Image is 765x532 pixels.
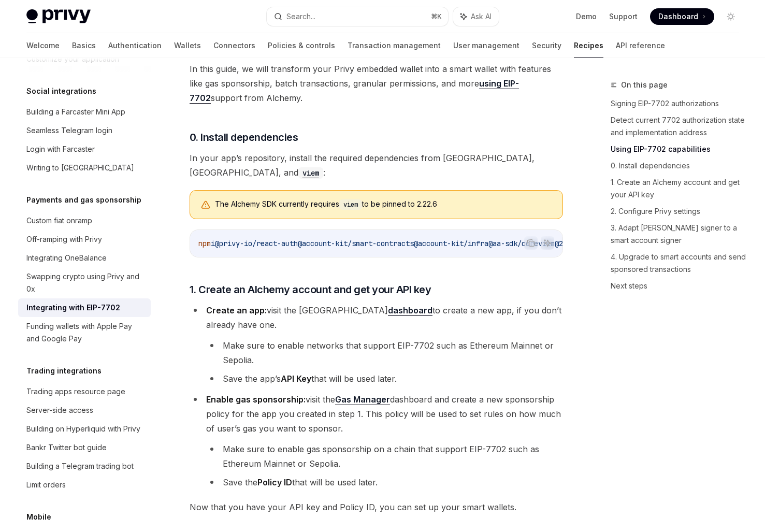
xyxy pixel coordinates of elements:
[26,214,92,227] div: Custom fiat onramp
[388,305,432,316] a: dashboard
[206,394,561,434] span: visit the dashboard and create a new sponsorship policy for the app you created in step 1. This p...
[26,85,96,97] h5: Social integrations
[18,420,151,438] a: Building on Hyperliquid with Privy
[611,249,747,278] a: 4. Upgrade to smart accounts and send sponsored transactions
[611,203,747,220] a: 2. Configure Privy settings
[26,301,120,314] div: Integrating with EIP-7702
[206,305,267,315] strong: Create an app:
[26,441,107,454] div: Bankr Twitter bot guide
[723,8,739,25] button: Toggle dark mode
[26,9,91,24] img: light logo
[215,199,552,210] div: The Alchemy SDK currently requires to be pinned to 2.22.6
[650,8,714,25] a: Dashboard
[621,79,668,91] span: On this page
[611,220,747,249] a: 3. Adapt [PERSON_NAME] signer to a smart account signer
[72,33,96,58] a: Basics
[206,394,306,405] strong: Enable gas sponsorship:
[611,112,747,141] a: Detect current 7702 authorization state and implementation address
[206,338,563,367] li: Make sure to enable networks that support EIP-7702 such as Ethereum Mainnet or Sepolia.
[18,298,151,317] a: Integrating with EIP-7702
[206,442,563,471] li: Make sure to enable gas sponsorship on a chain that support EIP-7702 such as Ethereum Mainnet or ...
[267,7,448,26] button: Search...⌘K
[611,278,747,294] a: Next steps
[18,401,151,420] a: Server-side access
[658,11,698,22] span: Dashboard
[26,194,141,206] h5: Payments and gas sponsorship
[26,460,134,472] div: Building a Telegram trading bot
[18,457,151,476] a: Building a Telegram trading bot
[576,11,597,22] a: Demo
[190,62,563,105] span: In this guide, we will transform your Privy embedded wallet into a smart wallet with features lik...
[532,33,561,58] a: Security
[174,33,201,58] a: Wallets
[453,7,499,26] button: Ask AI
[211,239,215,248] span: i
[26,320,145,345] div: Funding wallets with Apple Pay and Google Pay
[611,157,747,174] a: 0. Install dependencies
[339,199,362,210] code: viem
[213,33,255,58] a: Connectors
[616,33,665,58] a: API reference
[609,11,638,22] a: Support
[190,500,563,514] span: Now that you have your API key and Policy ID, you can set up your smart wallets.
[18,317,151,348] a: Funding wallets with Apple Pay and Google Pay
[348,33,441,58] a: Transaction management
[18,121,151,140] a: Seamless Telegram login
[26,365,102,377] h5: Trading integrations
[26,143,95,155] div: Login with Farcaster
[198,239,211,248] span: npm
[281,373,311,384] strong: API Key
[18,267,151,298] a: Swapping crypto using Privy and 0x
[611,174,747,203] a: 1. Create an Alchemy account and get your API key
[18,476,151,494] a: Limit orders
[18,140,151,159] a: Login with Farcaster
[26,33,60,58] a: Welcome
[26,385,125,398] div: Trading apps resource page
[190,151,563,180] span: In your app’s repository, install the required dependencies from [GEOGRAPHIC_DATA], [GEOGRAPHIC_D...
[26,124,112,137] div: Seamless Telegram login
[206,305,561,330] span: visit the [GEOGRAPHIC_DATA] to create a new app, if you don’t already have one.
[190,130,298,145] span: 0. Install dependencies
[268,33,335,58] a: Policies & controls
[298,167,323,179] code: viem
[471,11,492,22] span: Ask AI
[286,10,315,23] div: Search...
[611,141,747,157] a: Using EIP-7702 capabilities
[26,233,102,246] div: Off-ramping with Privy
[26,162,134,174] div: Writing to [GEOGRAPHIC_DATA]
[257,477,292,487] strong: Policy ID
[18,438,151,457] a: Bankr Twitter bot guide
[335,394,390,405] a: Gas Manager
[18,249,151,267] a: Integrating OneBalance
[200,200,211,210] svg: Warning
[215,239,298,248] span: @privy-io/react-auth
[574,33,603,58] a: Recipes
[18,211,151,230] a: Custom fiat onramp
[26,270,145,295] div: Swapping crypto using Privy and 0x
[298,167,323,178] a: viem
[206,475,563,490] li: Save the that will be used later.
[206,371,563,386] li: Save the app’s that will be used later.
[26,106,125,118] div: Building a Farcaster Mini App
[524,236,538,250] button: Copy the contents from the code block
[18,159,151,177] a: Writing to [GEOGRAPHIC_DATA]
[18,103,151,121] a: Building a Farcaster Mini App
[18,230,151,249] a: Off-ramping with Privy
[190,78,519,104] a: using EIP-7702
[541,236,554,250] button: Ask AI
[611,95,747,112] a: Signing EIP-7702 authorizations
[26,423,140,435] div: Building on Hyperliquid with Privy
[26,252,107,264] div: Integrating OneBalance
[108,33,162,58] a: Authentication
[298,239,414,248] span: @account-kit/smart-contracts
[26,511,51,523] h5: Mobile
[538,239,584,248] span: viem@2.22.6
[190,282,431,297] span: 1. Create an Alchemy account and get your API key
[26,479,66,491] div: Limit orders
[414,239,488,248] span: @account-kit/infra
[18,382,151,401] a: Trading apps resource page
[488,239,538,248] span: @aa-sdk/core
[26,404,93,416] div: Server-side access
[453,33,519,58] a: User management
[431,12,442,21] span: ⌘ K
